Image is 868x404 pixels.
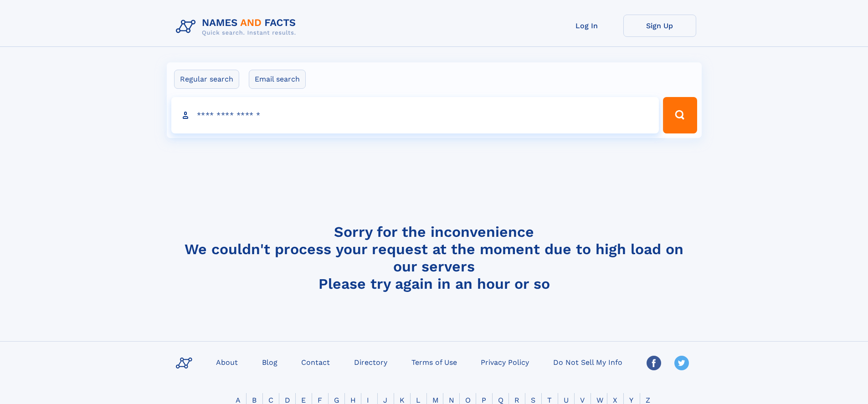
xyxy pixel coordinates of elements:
a: Do Not Sell My Info [550,355,626,368]
label: Regular search [174,70,239,89]
a: Log In [550,15,623,37]
img: Logo Names and Facts [172,15,303,39]
a: Directory [350,355,391,368]
label: Email search [249,70,306,89]
input: search input [171,97,659,133]
a: Contact [298,355,334,368]
a: About [212,355,241,368]
a: Terms of Use [408,355,461,368]
button: Search Button [663,97,697,133]
a: Sign Up [623,15,696,37]
a: Blog [258,355,281,368]
img: Facebook [647,356,661,370]
img: Twitter [674,356,689,370]
h4: Sorry for the inconvenience We couldn't process your request at the moment due to high load on ou... [172,223,696,292]
a: Privacy Policy [477,355,533,368]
